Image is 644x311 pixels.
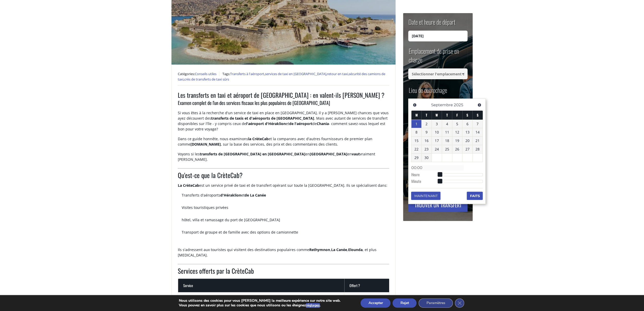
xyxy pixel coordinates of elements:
[282,72,326,76] a: taxi en [GEOGRAPHIC_DATA]
[178,110,389,136] p: Si vous êtes à la recherche d'un service de taxi en place en [GEOGRAPHIC_DATA], il y a [PERSON_NA...
[178,279,344,292] th: Service
[422,128,432,136] a: 9
[200,152,305,156] strong: transferts de [GEOGRAPHIC_DATA] en [GEOGRAPHIC_DATA]
[327,72,337,76] a: retour
[182,229,389,239] p: Transport de groupe et de famille avec des options de camionnette
[331,247,347,252] strong: La Canée
[344,292,389,306] td: -
[467,192,483,200] button: Faits
[248,136,269,141] strong: la CrèteCab
[411,120,421,128] a: 1
[408,68,467,79] input: Sélectionner l'emplacement du pick-up
[317,121,329,126] strong: Chania
[436,112,438,118] span: Mercredi
[178,72,385,82] a: sécurité des camions de taxi
[245,193,266,198] strong: de La Canée
[415,112,417,118] span: Lundi
[419,298,453,308] button: Paramètres
[411,145,421,153] a: 22
[459,68,467,79] a: Montrer tous les articles
[462,145,472,153] a: 27
[178,266,389,279] h2: Services offerts par la CrèteCab
[462,120,472,128] a: 6
[411,128,421,136] a: 8
[413,103,417,107] span: Précédent
[442,137,452,145] a: 18
[289,121,294,126] strong: de
[422,137,432,145] a: 16
[432,145,442,153] a: 24
[422,120,432,128] a: 2
[408,86,447,99] label: Lieu de décrochage
[452,128,462,136] a: 12
[182,192,389,202] p: Transferts d'aéroports et
[220,193,241,198] strong: d'Héraklion
[426,112,427,118] span: Mardi
[338,72,348,76] a: en taxi
[432,137,442,145] a: 17
[432,120,442,128] a: 3
[348,247,363,252] strong: Elounda
[310,152,347,156] strong: [GEOGRAPHIC_DATA]
[462,137,472,145] a: 20
[179,298,340,303] p: Nous utilisons des cookies pour vous [PERSON_NAME] la meilleure expérience sur notre site web.
[442,128,452,136] a: 11
[211,116,314,121] strong: transferts de taxis et d'aéroports de [GEOGRAPHIC_DATA]
[462,128,472,136] a: 13
[473,120,483,128] a: 7
[295,121,312,126] strong: l'aéroport
[184,77,229,82] a: crès de transferts de taxi sûrs
[352,152,360,156] strong: vaut
[230,72,264,76] a: Transferts à l'aéroport
[178,183,199,188] strong: La CrèteCab
[452,145,462,153] a: 26
[361,298,390,308] button: Accepter
[455,298,464,308] button: Fermer le RGPD Bannière de cookies
[432,128,442,136] a: 10
[178,91,389,99] h1: Les transferts en taxi et aéroport de [GEOGRAPHIC_DATA] : en valent-ils [PERSON_NAME] ?
[190,142,221,147] strong: [DOMAIN_NAME]
[178,72,219,76] span: Catégories:
[178,151,389,166] p: Voyons si les en en vraiment [PERSON_NAME].
[411,154,421,162] a: 29
[456,112,458,118] span: Vendredi
[278,72,282,76] a: de
[182,205,389,215] p: Visites touristiques privées
[344,279,389,292] th: Offert ?
[422,154,432,162] a: 30
[178,292,344,306] td: Transferts aéroportuaires (HER et CHQ)
[476,112,478,118] span: Dimanche
[408,47,467,68] label: Emplacement de prise en charge
[466,112,468,118] span: Samedi
[392,298,416,308] button: Rejet
[408,198,467,212] button: Trouver un transfert
[476,101,483,108] a: Prochaine étape
[477,103,481,107] span: Prochaine étape
[446,112,448,118] span: Jeudi
[195,72,216,76] a: Conseils utiles
[178,136,389,151] p: Dans ce guide honnête, nous examinons et la comparons avec d'autres fournisseurs de premier plan ...
[452,120,462,128] a: 5
[411,192,440,200] button: Maintenant
[265,72,277,76] a: services
[442,120,452,128] a: 4
[179,303,340,308] p: Vous pouvez en savoir plus sur les cookies que nous utilisons ou les éteignez .
[473,145,483,153] a: 28
[178,183,389,192] p: est un service privé de taxi et de transfert opérant sur toute la [GEOGRAPHIC_DATA]. Ils se spéci...
[442,145,452,153] a: 25
[411,179,440,185] dt: Minute
[178,247,389,262] p: Ils s'adressent aux touristes qui visitent des destinations populaires comme , , , et plus [MEDIC...
[454,102,463,107] span: 2025
[411,172,440,179] dt: Heure
[182,217,389,227] p: hôtel, villa et ramassage du port de [GEOGRAPHIC_DATA]
[411,101,418,108] a: Précédent
[178,99,389,110] h3: Examen complet de l'un des services fiscaux les plus populaires de [GEOGRAPHIC_DATA]
[178,171,389,183] h2: Qu'est-ce que la CrèteCab?
[408,17,455,31] label: Date et heure de départ
[306,303,320,308] button: réglages
[411,137,421,145] a: 15
[431,102,453,107] span: Septembre
[473,128,483,136] a: 14
[422,145,432,153] a: 23
[473,137,483,145] a: 21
